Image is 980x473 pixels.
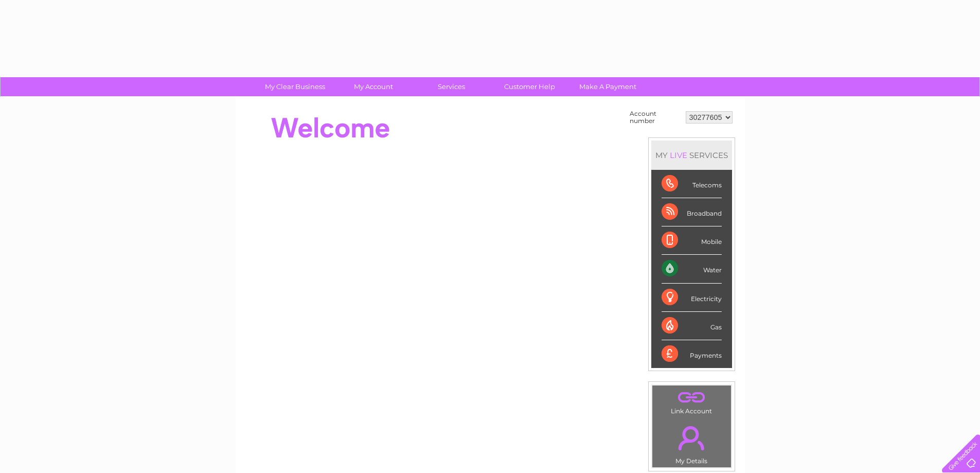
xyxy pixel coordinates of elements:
[662,284,722,312] div: Electricity
[652,417,732,468] td: My Details
[652,385,732,417] td: Link Account
[253,77,337,96] a: My Clear Business
[662,170,722,198] div: Telecoms
[487,77,572,96] a: Customer Help
[662,255,722,283] div: Water
[331,77,416,96] a: My Account
[662,198,722,226] div: Broadband
[409,77,494,96] a: Services
[651,141,732,170] div: MY SERVICES
[655,420,728,456] a: .
[662,312,722,340] div: Gas
[662,340,722,368] div: Payments
[655,388,728,406] a: .
[565,77,650,96] a: Make A Payment
[668,150,689,160] div: LIVE
[662,226,722,255] div: Mobile
[627,108,683,127] td: Account number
